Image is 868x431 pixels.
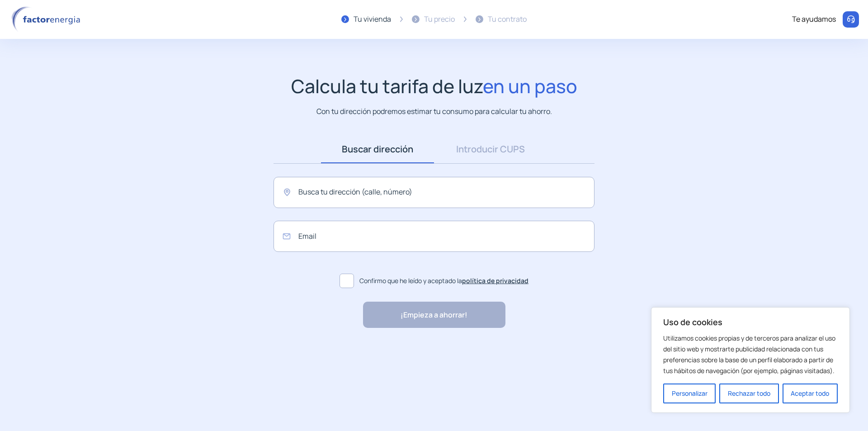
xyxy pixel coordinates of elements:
p: Uso de cookies [663,317,838,327]
p: Con tu dirección podremos estimar tu consumo para calcular tu ahorro. [316,106,552,117]
div: Tu contrato [488,14,527,25]
p: Utilizamos cookies propias y de terceros para analizar el uso del sitio web y mostrarte publicida... [663,333,838,376]
a: Buscar dirección [321,135,434,163]
div: Uso de cookies [651,307,850,413]
span: en un paso [483,73,577,99]
div: Tu precio [424,14,455,25]
button: Personalizar [663,384,716,403]
img: logo factor [9,6,86,33]
img: llamar [846,15,855,24]
h1: Calcula tu tarifa de luz [291,75,577,97]
a: Introducir CUPS [434,135,547,163]
span: Confirmo que he leído y aceptado la [359,276,528,286]
a: política de privacidad [462,276,528,285]
button: Rechazar todo [719,384,778,403]
div: Te ayudamos [792,14,836,25]
div: Tu vivienda [354,14,391,25]
button: Aceptar todo [783,384,838,403]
